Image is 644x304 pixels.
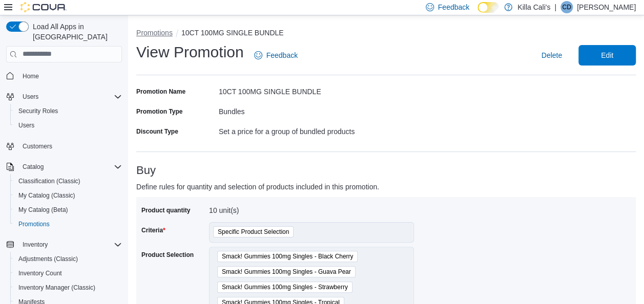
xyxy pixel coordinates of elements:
[18,91,43,103] button: Users
[14,218,54,230] a: Promotions
[18,70,43,82] a: Home
[601,50,613,60] span: Edit
[219,123,386,136] div: Set a price for a group of bundled products
[18,70,122,82] span: Home
[18,191,75,200] span: My Catalog (Classic)
[10,280,126,295] button: Inventory Manager (Classic)
[10,118,126,133] button: Users
[29,21,122,42] span: Load All Apps in [GEOGRAPHIC_DATA]
[14,218,122,230] span: Promotions
[14,119,122,132] span: Users
[14,189,122,202] span: My Catalog (Classic)
[18,161,122,173] span: Catalog
[18,255,78,263] span: Adjustments (Classic)
[578,45,636,66] button: Edit
[2,160,126,174] button: Catalog
[18,161,48,173] button: Catalog
[14,281,99,294] a: Inventory Manager (Classic)
[10,188,126,203] button: My Catalog (Classic)
[517,1,550,13] p: Killa Cali's
[2,237,126,252] button: Inventory
[209,202,346,214] div: 10 unit(s)
[18,177,80,185] span: Classification (Classic)
[23,163,44,171] span: Catalog
[141,251,194,259] label: Product Selection
[136,29,173,37] button: Promotions
[14,253,122,265] span: Adjustments (Classic)
[136,181,511,193] p: Define rules for quantity and selection of products included in this promotion.
[577,1,636,13] p: [PERSON_NAME]
[213,226,294,237] span: Specific Product Selection
[250,45,302,66] a: Feedback
[14,105,62,117] a: Security Roles
[10,203,126,217] button: My Catalog (Beta)
[14,175,122,187] span: Classification (Classic)
[14,175,85,187] a: Classification (Classic)
[10,104,126,118] button: Security Roles
[14,267,122,279] span: Inventory Count
[222,267,351,277] span: Smack! Gummies 100mg Singles - Guava Pear
[14,119,38,132] a: Users
[18,107,58,115] span: Security Roles
[136,88,185,96] label: Promotion Name
[542,50,562,60] span: Delete
[136,28,636,40] nav: An example of EuiBreadcrumbs
[477,2,499,13] input: Dark Mode
[14,204,122,216] span: My Catalog (Beta)
[23,93,38,101] span: Users
[219,83,386,96] div: 10CT 100MG SINGLE BUNDLE
[18,140,122,153] span: Customers
[136,107,182,116] label: Promotion Type
[18,206,68,214] span: My Catalog (Beta)
[181,29,284,37] button: 10CT 100MG SINGLE BUNDLE
[141,226,165,234] label: Criteria
[438,2,469,12] span: Feedback
[18,284,95,292] span: Inventory Manager (Classic)
[217,281,352,293] span: Smack! Gummies 100mg Singles - Strawberry
[537,45,566,66] button: Delete
[136,127,178,136] label: Discount Type
[217,251,358,262] span: Smack! Gummies 100mg Singles - Black Cherry
[217,266,356,277] span: Smack! Gummies 100mg Singles - Guava Pear
[14,253,82,265] a: Adjustments (Classic)
[18,91,122,103] span: Users
[10,174,126,188] button: Classification (Classic)
[23,241,48,249] span: Inventory
[562,1,571,13] span: CD
[2,139,126,154] button: Customers
[14,204,72,216] a: My Catalog (Beta)
[23,142,52,150] span: Customers
[20,2,67,12] img: Cova
[219,103,386,116] div: Bundles
[23,72,39,80] span: Home
[18,121,34,129] span: Users
[222,251,353,262] span: Smack! Gummies 100mg Singles - Black Cherry
[554,1,556,13] p: |
[14,189,79,202] a: My Catalog (Classic)
[14,105,122,117] span: Security Roles
[266,50,298,60] span: Feedback
[18,269,62,277] span: Inventory Count
[136,42,244,62] h1: View Promotion
[10,217,126,231] button: Promotions
[2,90,126,104] button: Users
[14,267,66,279] a: Inventory Count
[136,164,636,177] h3: Buy
[218,227,289,237] span: Specific Product Selection
[18,238,122,251] span: Inventory
[18,220,50,228] span: Promotions
[560,1,573,13] div: Callie Dill
[10,266,126,280] button: Inventory Count
[141,206,190,214] label: Product quantity
[14,281,122,294] span: Inventory Manager (Classic)
[222,282,348,292] span: Smack! Gummies 100mg Singles - Strawberry
[10,252,126,266] button: Adjustments (Classic)
[18,140,56,153] a: Customers
[2,69,126,83] button: Home
[18,238,52,251] button: Inventory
